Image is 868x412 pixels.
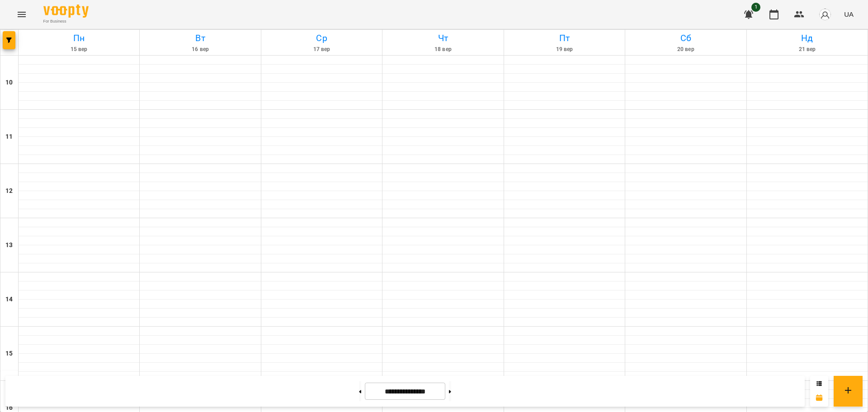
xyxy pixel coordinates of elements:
h6: 19 вер [505,45,623,54]
img: avatar_s.png [819,8,831,21]
h6: Пн [20,31,138,45]
h6: 21 вер [748,45,866,54]
h6: Пт [505,31,623,45]
h6: Сб [627,31,745,45]
h6: 12 [5,186,13,196]
h6: 18 вер [384,45,502,54]
h6: Чт [384,31,502,45]
button: Menu [11,4,33,25]
h6: 11 [5,132,13,142]
h6: 20 вер [627,45,745,54]
h6: 10 [5,78,13,88]
h6: 15 вер [20,45,138,54]
h6: 13 [5,240,13,250]
img: Voopty Logo [43,5,89,18]
h6: Ср [263,31,381,45]
h6: 15 [5,349,13,359]
span: UA [844,9,854,19]
h6: Вт [141,31,259,45]
h6: Нд [748,31,866,45]
h6: 16 вер [141,45,259,54]
button: UA [840,6,857,23]
span: 1 [751,3,760,12]
h6: 17 вер [263,45,381,54]
h6: 14 [5,295,13,304]
span: For Business [43,19,89,24]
